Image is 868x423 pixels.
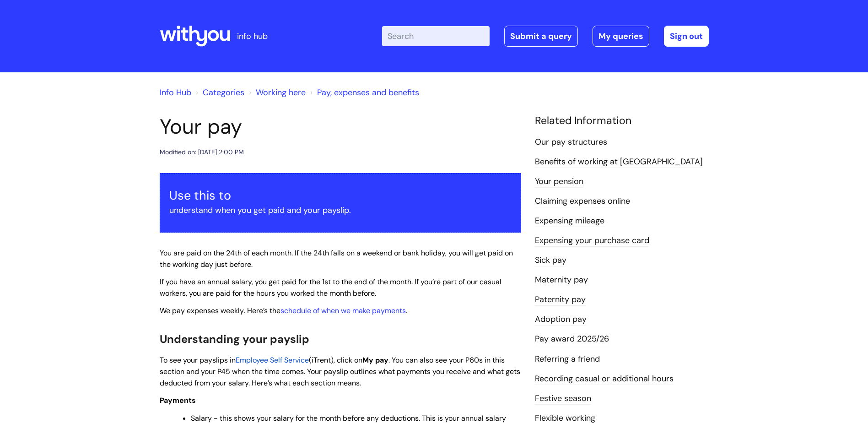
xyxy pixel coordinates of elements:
a: Referring a friend [535,353,600,365]
a: Sign out [664,26,709,47]
span: . You can also see your P60s in this section and your P45 when the time comes. Your payslip outli... [160,355,520,388]
a: Claiming expenses online [535,195,630,207]
div: Modified on: [DATE] 2:00 PM [160,146,244,158]
a: Your pension [535,176,583,188]
a: Recording casual or additional hours [535,373,674,385]
span: To see your payslips in [160,355,236,365]
span: Understanding your payslip [160,332,309,346]
h3: Use this to [169,188,512,203]
p: info hub [237,29,268,43]
span: You are paid on the 24th of each month. If the 24th falls on a weekend or bank holiday, you will ... [160,248,513,269]
a: Working here [256,87,306,98]
span: Payments [160,396,196,405]
a: My queries [593,26,649,47]
span: . Here’s the . [160,306,407,315]
a: Our pay structures [535,136,607,148]
a: Benefits of working at [GEOGRAPHIC_DATA] [535,156,703,168]
a: Categories [203,87,244,98]
span: My pay [362,355,388,365]
li: Solution home [194,85,244,100]
a: Expensing mileage [535,215,604,227]
a: Employee Self Service [236,355,309,365]
h4: Related Information [535,114,709,127]
li: Working here [247,85,306,100]
span: (iTrent), click on [309,355,362,365]
p: understand when you get paid and your payslip. [169,203,512,217]
a: schedule of when we make payments [280,306,406,315]
span: We pay expenses weekly [160,306,244,315]
span: If you have an annual salary, you get paid for the 1st to the end of the month. If you’re part of... [160,277,501,298]
a: Maternity pay [535,274,588,286]
li: Pay, expenses and benefits [308,85,419,100]
a: Sick pay [535,255,566,266]
h1: Your pay [160,114,521,139]
a: Pay, expenses and benefits [317,87,419,98]
a: Info Hub [160,87,191,98]
div: | - [382,26,709,47]
a: Paternity pay [535,294,586,306]
a: Submit a query [504,26,578,47]
input: Search [382,26,490,46]
a: Expensing your purchase card [535,235,649,247]
a: Festive season [535,393,591,405]
a: Pay award 2025/26 [535,333,609,345]
a: Adoption pay [535,314,587,325]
